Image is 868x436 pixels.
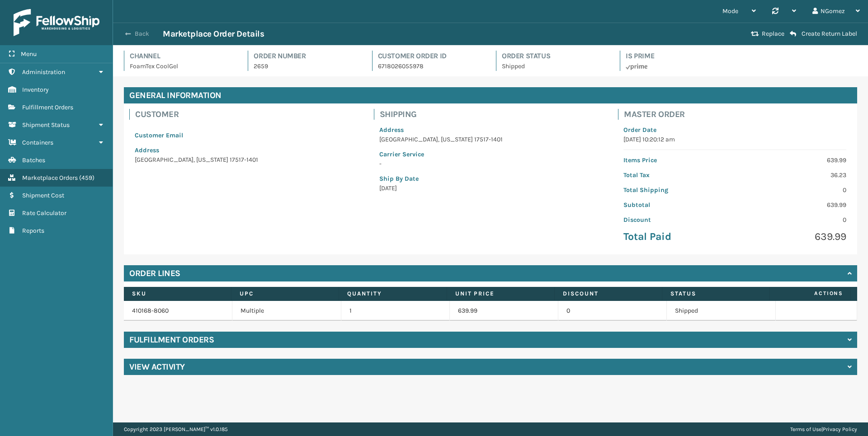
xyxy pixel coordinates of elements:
[748,30,787,38] button: Replace
[741,230,846,244] p: 639.99
[347,290,438,298] label: Quantity
[22,227,44,234] span: Reports
[129,268,180,279] h4: Order Lines
[132,290,223,298] label: SKU
[254,61,361,71] p: 2659
[232,301,341,321] td: Multiple
[130,51,237,61] h4: Channel
[379,174,602,183] p: Ship By Date
[121,30,163,38] button: Back
[790,422,857,436] div: |
[379,159,602,169] p: -
[502,51,609,61] h4: Order Status
[623,230,729,244] p: Total Paid
[450,301,558,321] td: 639.99
[240,290,330,298] label: UPC
[823,426,857,432] a: Privacy Policy
[623,215,729,225] p: Discount
[455,290,546,298] label: Unit Price
[741,155,846,165] p: 639.99
[22,192,64,199] span: Shipment Cost
[22,174,78,182] span: Marketplace Orders
[751,31,759,37] i: Replace
[341,301,450,321] td: 1
[135,131,358,140] p: Customer Email
[21,50,37,58] span: Menu
[563,290,654,298] label: Discount
[741,185,846,195] p: 0
[741,215,846,225] p: 0
[623,170,729,180] p: Total Tax
[741,200,846,210] p: 639.99
[124,422,228,436] p: Copyright 2023 [PERSON_NAME]™ v 1.0.185
[379,183,602,193] p: [DATE]
[378,61,485,71] p: 6718026055978
[741,170,846,180] p: 36.23
[132,307,169,314] a: 410168-8060
[22,121,70,129] span: Shipment Status
[378,51,485,61] h4: Customer Order Id
[670,290,761,298] label: Status
[623,185,729,195] p: Total Shipping
[626,51,733,61] h4: Is Prime
[722,7,738,15] span: Mode
[22,86,49,94] span: Inventory
[124,87,857,103] h4: General Information
[790,426,821,432] a: Terms of Use
[129,334,214,345] h4: Fulfillment Orders
[22,156,45,164] span: Batches
[22,209,66,217] span: Rate Calculator
[623,125,846,135] p: Order Date
[130,61,237,71] p: FoamTex CoolGel
[790,30,796,38] i: Create Return Label
[623,200,729,210] p: Subtotal
[787,30,860,38] button: Create Return Label
[558,301,667,321] td: 0
[79,174,94,182] span: ( 459 )
[773,286,849,301] span: Actions
[380,109,608,120] h4: Shipping
[14,9,99,36] img: logo
[135,109,363,120] h4: Customer
[22,68,65,76] span: Administration
[379,126,404,134] span: Address
[135,155,358,164] p: [GEOGRAPHIC_DATA] , [US_STATE] 17517-1401
[624,109,852,120] h4: Master Order
[667,301,775,321] td: Shipped
[502,61,609,71] p: Shipped
[22,139,53,146] span: Containers
[623,135,846,144] p: [DATE] 10:20:12 am
[623,155,729,165] p: Items Price
[129,361,185,372] h4: View Activity
[379,150,602,159] p: Carrier Service
[163,28,264,39] h3: Marketplace Order Details
[254,51,361,61] h4: Order Number
[22,103,73,111] span: Fulfillment Orders
[379,135,602,144] p: [GEOGRAPHIC_DATA] , [US_STATE] 17517-1401
[135,146,159,154] span: Address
